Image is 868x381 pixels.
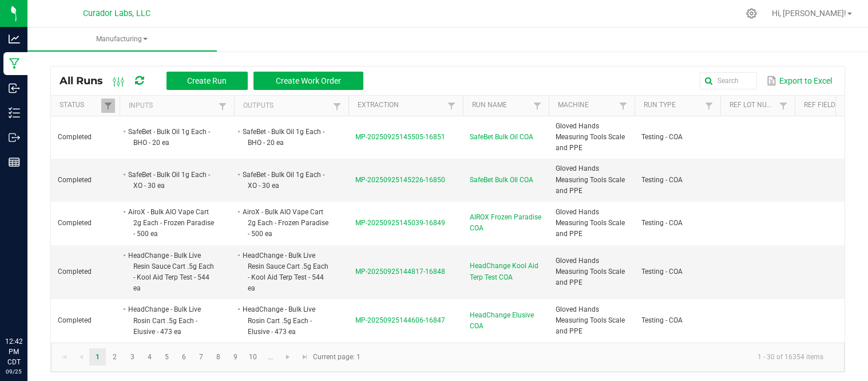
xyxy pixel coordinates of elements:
a: Page 6 [176,348,192,366]
a: Filter [530,99,544,113]
a: Filter [702,99,716,113]
a: Run NameSortable [472,101,530,110]
div: All Runs [60,71,372,91]
span: MP-20250925145505-16851 [355,133,445,141]
kendo-pager-info: 1 - 30 of 16354 items [367,348,833,367]
span: Gloved Hands Measuring Tools Scale and PPE [556,208,625,238]
span: Completed [58,316,92,324]
th: Outputs [234,96,348,116]
a: Page 10 [245,348,261,366]
span: Completed [58,268,92,276]
li: SafeBet - Bulk Oil 1g Each - BHO - 20 ea [241,126,331,148]
a: Run TypeSortable [644,101,701,110]
span: MP-20250925144817-16848 [355,268,445,276]
p: 12:42 PM CDT [5,336,22,367]
a: Page 4 [141,348,158,366]
li: HeadChange - Bulk Live Rosin Cart .5g Each - Elusive - 473 ea [241,304,331,337]
span: Testing - COA [641,268,683,276]
inline-svg: Inbound [9,83,20,94]
inline-svg: Manufacturing [9,58,20,69]
span: Completed [58,176,92,184]
a: ExtractionSortable [358,101,444,110]
span: Testing - COA [641,133,683,141]
span: SafeBet Bulk Oil COA [470,132,533,143]
span: Gloved Hands Measuring Tools Scale and PPE [556,164,625,194]
inline-svg: Outbound [9,132,20,143]
span: Go to the next page [283,352,292,362]
span: Completed [58,219,92,227]
li: SafeBet - Bulk Oil 1g Each - XO - 30 ea [126,169,217,191]
li: AiroX - Bulk AIO Vape Cart 2g Each - Frozen Paradise - 500 ea [126,206,217,240]
div: Manage settings [744,8,759,19]
a: Filter [445,99,458,113]
span: MP-20250925144606-16847 [355,316,445,324]
button: Create Work Order [253,72,363,90]
a: Page 1 [89,348,106,366]
button: Create Run [167,72,248,90]
li: SafeBet - Bulk Oil 1g Each - XO - 30 ea [241,169,331,191]
inline-svg: Reports [9,156,20,168]
a: Page 2 [106,348,123,366]
a: Manufacturing [27,28,217,52]
kendo-pager: Current page: 1 [51,343,845,372]
a: Page 8 [210,348,227,366]
span: Completed [58,133,92,141]
span: AIROX Frozen Paradise COA [470,212,542,234]
a: MachineSortable [558,101,616,110]
th: Inputs [120,96,234,116]
span: MP-20250925145039-16849 [355,219,445,227]
a: Page 3 [124,348,141,366]
inline-svg: Analytics [9,33,20,45]
button: Export to Excel [764,71,835,91]
a: Ref Lot NumberSortable [730,101,776,110]
li: AiroX - Bulk AIO Vape Cart 2g Each - Frozen Paradise - 500 ea [241,206,331,240]
input: Search [700,72,757,89]
span: HeadChange Kool Aid Terp Test COA [470,261,542,282]
span: SafeBet Bulk OIl COA [470,175,533,186]
a: Filter [330,99,344,113]
span: Testing - COA [641,219,683,227]
a: Go to the last page [296,348,313,366]
a: Filter [101,99,115,113]
span: Testing - COA [641,176,683,184]
span: Hi, [PERSON_NAME]! [772,9,846,18]
iframe: Resource center [11,289,46,324]
a: Ref Field 1Sortable [804,101,845,110]
span: Curador Labs, LLC [83,9,150,18]
span: Create Work Order [276,76,341,85]
li: HeadChange - Bulk Live Rosin Cart .5g Each - Elusive - 473 ea [126,304,217,337]
a: Filter [216,99,229,113]
iframe: Resource center unread badge [34,288,47,301]
span: Manufacturing [27,34,217,44]
a: Page 9 [227,348,244,366]
span: HeadChange Elusive COA [470,310,542,332]
span: Create Run [187,76,227,85]
span: MP-20250925145226-16850 [355,176,445,184]
span: Testing - COA [641,316,683,324]
span: Go to the last page [300,352,310,362]
a: StatusSortable [60,101,101,110]
a: Page 5 [158,348,175,366]
span: Gloved Hands Measuring Tools Scale and PPE [556,305,625,335]
span: Gloved Hands Measuring Tools Scale and PPE [556,257,625,286]
a: Filter [776,99,790,113]
span: Gloved Hands Measuring Tools Scale and PPE [556,122,625,152]
a: Page 11 [262,348,279,366]
li: SafeBet - Bulk Oil 1g Each - BHO - 20 ea [126,126,217,148]
li: HeadChange - Bulk Live Resin Sauce Cart .5g Each - Kool Aid Terp Test - 544 ea [241,250,331,294]
inline-svg: Inventory [9,107,20,119]
a: Go to the next page [280,348,296,366]
a: Page 7 [193,348,209,366]
li: HeadChange - Bulk Live Resin Sauce Cart .5g Each - Kool Aid Terp Test - 544 ea [126,250,217,294]
p: 09/25 [5,367,22,376]
a: Filter [616,99,630,113]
